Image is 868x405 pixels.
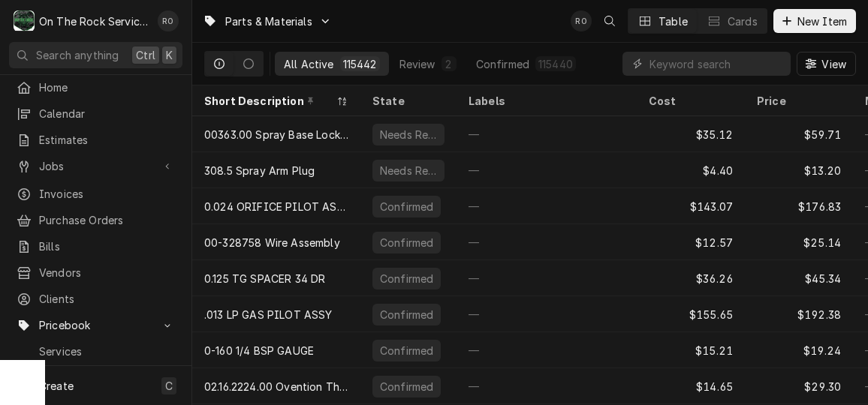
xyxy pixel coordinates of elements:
div: 00-328758 Wire Assembly [204,235,340,250]
span: K [166,47,173,63]
div: $59.71 [745,116,853,152]
span: Calendar [39,106,175,121]
span: Purchase Orders [39,212,175,228]
div: $14.65 [637,368,745,404]
div: Confirmed [378,307,435,322]
div: — [457,188,637,224]
div: $13.20 [745,152,853,188]
div: Needs Review [378,163,439,178]
div: — [457,116,637,152]
span: Estimates [39,132,175,148]
div: $176.83 [745,188,853,224]
span: Create [39,379,74,392]
button: Search anythingCtrlK [9,42,182,68]
a: Go to Pricebook [9,313,182,337]
span: Home [39,79,175,95]
div: $15.21 [637,332,745,368]
a: Go to Jobs [9,154,182,178]
div: $25.14 [745,224,853,260]
div: Needs Review [378,127,439,142]
button: New Item [773,9,856,33]
div: .013 LP GAS PILOT ASSY [204,307,333,322]
div: Confirmed [476,56,529,72]
div: Rich Ortega's Avatar [158,10,179,31]
div: Confirmed [378,271,435,286]
span: Parts & Materials [225,13,312,29]
a: Home [9,75,182,100]
div: Rich Ortega's Avatar [571,10,592,31]
span: C [165,378,173,394]
div: 2 [445,56,454,72]
span: Pricebook [39,317,152,333]
div: $36.26 [637,260,745,296]
div: RO [158,10,179,31]
div: $143.07 [637,188,745,224]
div: — [457,260,637,296]
div: Labels [469,93,625,109]
a: Estimates [9,127,182,152]
div: Cost [649,93,730,109]
div: 0.125 TG SPACER 34 DR [204,271,325,286]
div: $4.40 [637,152,745,188]
span: New Item [794,13,850,29]
span: Ctrl [136,47,155,63]
div: 00363.00 Spray Base Lock Pin [204,127,348,142]
div: Review [399,56,436,72]
div: — [457,368,637,404]
div: Confirmed [378,379,435,394]
div: 0-160 1/4 BSP GAUGE [204,343,314,358]
div: — [457,224,637,260]
a: Purchase Orders [9,208,182,232]
div: Confirmed [378,343,435,358]
input: Keyword search [649,52,783,76]
div: State [372,93,442,109]
div: 308.5 Spray Arm Plug [204,163,315,178]
div: $29.30 [745,368,853,404]
button: Open search [598,9,622,33]
a: Invoices [9,181,182,206]
div: On The Rock Services [39,13,149,29]
a: Go to Parts & Materials [197,9,338,34]
div: All Active [284,56,334,72]
div: $12.57 [637,224,745,260]
span: View [818,56,849,72]
a: Vendors [9,260,182,285]
div: $35.12 [637,116,745,152]
a: Clients [9,286,182,311]
div: — [457,296,637,332]
div: 0.024 ORIFICE PILOT ASSY [204,199,348,214]
div: O [14,10,35,31]
div: — [457,152,637,188]
div: $45.34 [745,260,853,296]
div: Price [757,93,838,109]
div: 115440 [538,56,573,72]
div: $155.65 [637,296,745,332]
div: Table [659,13,688,29]
div: $192.38 [745,296,853,332]
span: Search anything [36,47,119,63]
div: 115442 [343,56,377,72]
div: Confirmed [378,235,435,250]
span: Services [39,343,175,359]
a: Services [9,339,182,364]
div: Short Description [204,93,333,109]
a: Bills [9,234,182,259]
span: Jobs [39,158,152,174]
a: Calendar [9,101,182,126]
div: RO [571,10,592,31]
div: $19.24 [745,332,853,368]
span: Vendors [39,265,175,280]
div: — [457,332,637,368]
button: View [797,52,856,76]
span: Invoices [39,186,175,202]
div: Confirmed [378,199,435,214]
div: Cards [728,13,758,29]
div: 02.16.2224.00 Ovention Thermal Disc [204,379,348,394]
div: On The Rock Services's Avatar [14,10,35,31]
span: Clients [39,291,175,307]
span: Bills [39,238,175,254]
